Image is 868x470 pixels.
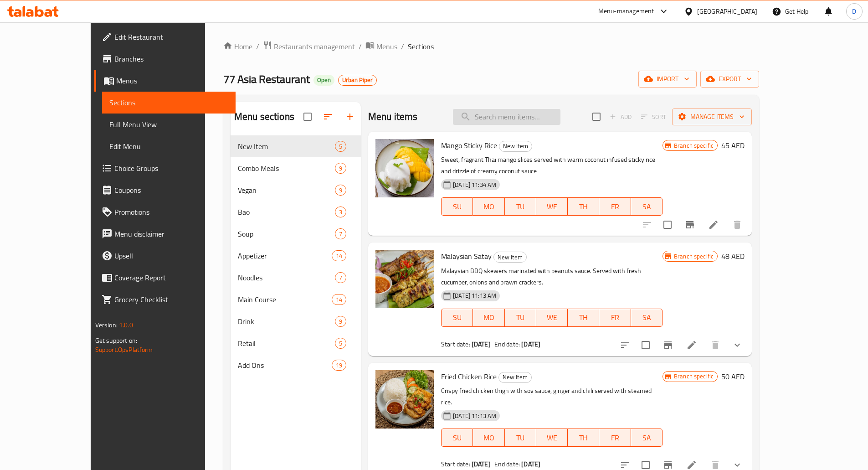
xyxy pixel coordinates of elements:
[700,71,759,88] button: export
[540,311,564,324] span: WE
[375,370,434,429] img: Fried Chicken Rice
[571,200,596,213] span: TH
[441,370,497,383] span: Fried Chicken Rice
[94,70,236,92] a: Menus
[317,106,339,128] span: Sort sections
[441,458,470,470] span: Start date:
[238,360,332,371] span: Add Ons
[375,139,434,197] img: Mango Sticky Rice
[631,429,663,447] button: SA
[332,294,346,305] div: items
[335,142,346,151] span: 5
[441,139,497,152] span: Mango Sticky Rice
[536,197,568,216] button: WE
[114,185,228,196] span: Coupons
[94,48,236,70] a: Branches
[231,179,361,201] div: Vegan9
[657,334,679,356] button: Branch-specific-item
[223,41,759,52] nav: breadcrumb
[477,431,501,444] span: MO
[238,294,332,305] div: Main Course
[335,141,346,152] div: items
[335,339,346,348] span: 5
[598,6,654,17] div: Menu-management
[508,431,533,444] span: TU
[95,319,118,331] span: Version:
[231,310,361,332] div: Drink9
[94,179,236,201] a: Coupons
[536,309,568,327] button: WE
[473,309,504,327] button: MO
[94,223,236,245] a: Menu disclaimer
[441,385,663,408] p: Crispy fried chicken thigh with soy sauce, ginger and chili served with steamed rice.
[102,135,236,157] a: Edit Menu
[114,228,228,239] span: Menu disclaimer
[223,69,310,89] span: 77 Asia Restaurant
[94,267,236,289] a: Coverage Report
[114,272,228,283] span: Coverage Report
[599,429,631,447] button: FR
[603,431,627,444] span: FR
[852,6,856,16] span: D
[508,200,533,213] span: TU
[449,412,500,420] span: [DATE] 11:13 AM
[408,41,434,52] span: Sections
[119,319,133,331] span: 1.0.0
[238,185,335,196] div: Vegan
[603,311,627,324] span: FR
[263,41,355,52] a: Restaurants management
[231,245,361,267] div: Appetizer14
[521,338,540,350] b: [DATE]
[335,207,346,217] div: items
[339,76,376,84] span: Urban Piper
[114,31,228,42] span: Edit Restaurant
[445,200,469,213] span: SU
[94,245,236,267] a: Upsell
[231,135,361,157] div: New Item5
[505,309,536,327] button: TU
[238,141,335,152] span: New Item
[599,197,631,216] button: FR
[231,289,361,310] div: Main Course14
[508,311,533,324] span: TU
[473,197,504,216] button: MO
[238,338,335,349] span: Retail
[499,141,532,151] span: New Item
[238,250,332,261] div: Appetizer
[638,71,697,88] button: import
[499,372,531,382] span: New Item
[635,431,659,444] span: SA
[441,265,663,288] p: Malaysian BBQ skewers marinated with peanuts sauce. Served with fresh cucumber, onions and prawn ...
[708,73,752,85] span: export
[445,431,469,444] span: SU
[231,332,361,354] div: Retail5
[238,316,335,327] div: Drink
[335,316,346,327] div: items
[231,201,361,223] div: Bao3
[231,223,361,245] div: Soup7
[686,340,697,351] a: Edit menu item
[332,250,346,261] div: items
[335,186,346,195] span: 9
[441,154,663,177] p: Sweet, fragrant Thai mango slices served with warm coconut infused sticky rice and drizzle of cre...
[365,41,397,52] a: Menus
[298,107,317,126] span: Select all sections
[231,267,361,289] div: Noodles7
[109,97,228,108] span: Sections
[238,272,335,283] span: Noodles
[238,228,335,239] div: Soup
[453,109,560,125] input: search
[223,41,252,52] a: Home
[335,274,346,282] span: 7
[670,372,717,381] span: Branch specific
[606,110,635,124] span: Add item
[441,309,473,327] button: SU
[708,219,719,230] a: Edit menu item
[95,344,153,356] a: Support.OpsPlatform
[102,114,236,135] a: Full Menu View
[95,335,137,346] span: Get support on:
[540,431,564,444] span: WE
[114,207,228,217] span: Promotions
